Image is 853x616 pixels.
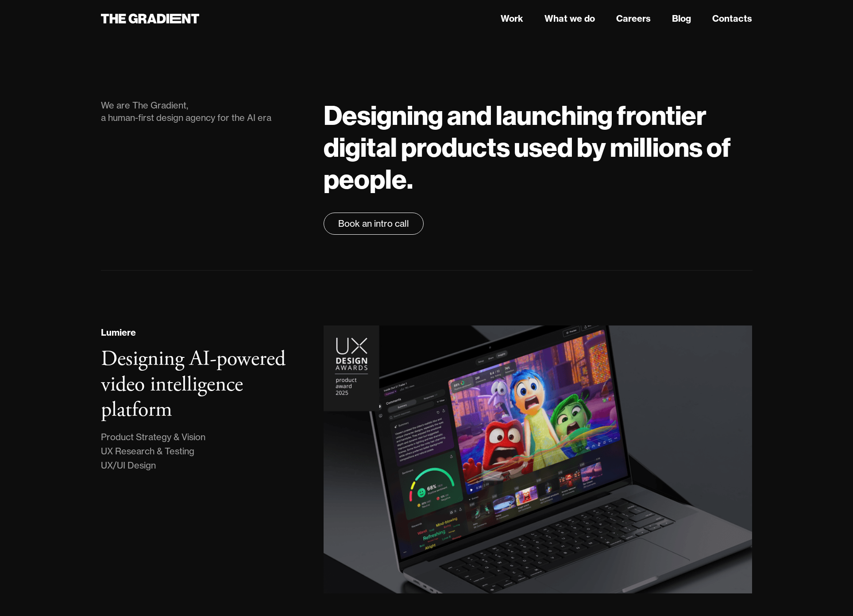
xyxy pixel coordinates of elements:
h3: Designing AI-powered video intelligence platform [101,345,286,423]
a: Book an intro call [324,213,424,235]
a: LumiereDesigning AI-powered video intelligence platformProduct Strategy & VisionUX Research & Tes... [101,325,753,593]
div: Product Strategy & Vision UX Research & Testing UX/UI Design [101,430,205,473]
a: Blog [672,12,691,25]
a: Contacts [712,12,752,25]
a: Careers [616,12,651,25]
a: Work [501,12,523,25]
h1: Designing and launching frontier digital products used by millions of people. [324,99,752,195]
div: Lumiere [101,326,136,339]
div: We are The Gradient, a human-first design agency for the AI era [101,99,306,124]
a: What we do [544,12,595,25]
